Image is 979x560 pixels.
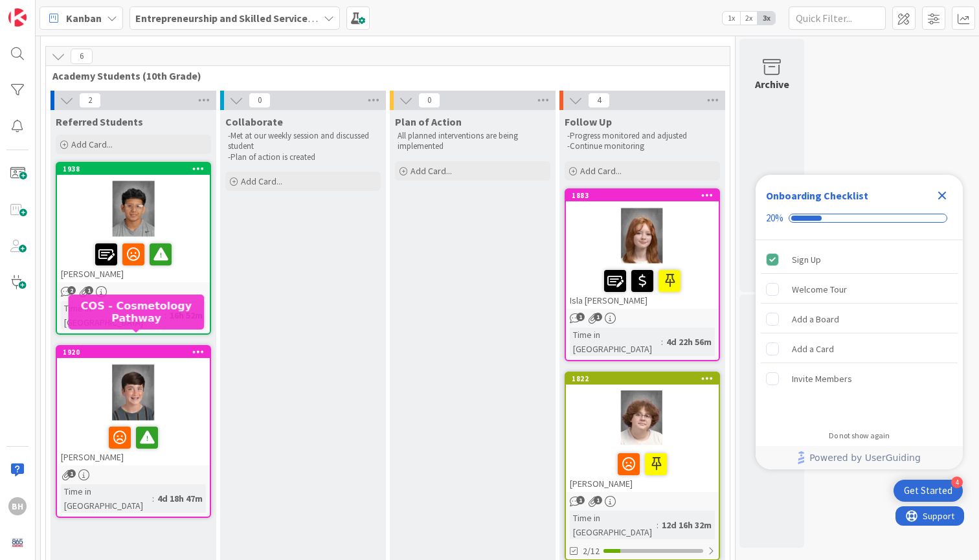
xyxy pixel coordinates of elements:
[567,131,717,141] p: -Progress monitored and adjusted
[67,286,76,295] span: 2
[566,448,719,492] div: [PERSON_NAME]
[657,518,658,532] span: :
[792,252,821,267] div: Sign Up
[85,286,93,295] span: 1
[566,190,719,201] div: 1883
[57,238,210,282] div: [PERSON_NAME]
[761,335,958,363] div: Add a Card is incomplete.
[57,346,210,358] div: 1920
[241,175,282,187] span: Add Card...
[756,240,963,422] div: Checklist items
[761,245,958,274] div: Sign Up is complete.
[61,301,164,330] div: Time in [GEOGRAPHIC_DATA]
[8,533,27,552] img: avatar
[566,373,719,385] div: 1822
[572,191,719,200] div: 1883
[894,480,963,502] div: Open Get Started checklist, remaining modules: 4
[228,131,378,152] p: -Met at our weekly session and discussed student
[766,188,868,203] div: Onboarding Checklist
[661,335,663,349] span: :
[789,6,886,30] input: Quick Filter...
[74,300,199,324] h5: COS - Cosmetology Pathway
[56,162,211,335] a: 1938[PERSON_NAME]Time in [GEOGRAPHIC_DATA]:16h 52m
[570,511,657,539] div: Time in [GEOGRAPHIC_DATA]
[249,93,271,108] span: 0
[567,141,717,151] p: -Continue monitoring
[411,165,452,177] span: Add Card...
[57,421,210,465] div: [PERSON_NAME]
[398,131,548,152] p: All planned interventions are being implemented
[56,115,143,128] span: Referred Students
[57,163,210,282] div: 1938[PERSON_NAME]
[63,348,210,357] div: 1920
[565,115,612,128] span: Follow Up
[570,328,661,356] div: Time in [GEOGRAPHIC_DATA]
[658,518,715,532] div: 12d 16h 32m
[576,313,585,321] span: 1
[395,115,462,128] span: Plan of Action
[135,12,452,25] b: Entrepreneurship and Skilled Services Interventions - [DATE]-[DATE]
[792,371,852,386] div: Invite Members
[756,175,963,469] div: Checklist Container
[61,484,152,513] div: Time in [GEOGRAPHIC_DATA]
[904,484,952,497] div: Get Started
[576,496,585,504] span: 1
[663,335,715,349] div: 4d 22h 56m
[761,275,958,304] div: Welcome Tour is incomplete.
[566,265,719,309] div: Isla [PERSON_NAME]
[66,10,102,26] span: Kanban
[52,69,714,82] span: Academy Students (10th Grade)
[792,341,834,357] div: Add a Card
[152,491,154,506] span: :
[756,446,963,469] div: Footer
[56,345,211,518] a: 1920[PERSON_NAME]Time in [GEOGRAPHIC_DATA]:4d 18h 47m
[951,476,963,488] div: 4
[228,152,378,162] p: -Plan of action is created
[57,346,210,465] div: 1920[PERSON_NAME]
[766,212,952,224] div: Checklist progress: 20%
[580,165,622,177] span: Add Card...
[758,12,775,25] span: 3x
[792,311,839,327] div: Add a Board
[932,185,952,206] div: Close Checklist
[762,446,956,469] a: Powered by UserGuiding
[809,450,921,465] span: Powered by UserGuiding
[583,544,600,558] span: 2/12
[566,190,719,309] div: 1883Isla [PERSON_NAME]
[761,305,958,333] div: Add a Board is incomplete.
[723,12,740,25] span: 1x
[418,93,440,108] span: 0
[79,93,101,108] span: 2
[67,469,76,478] span: 1
[8,497,27,515] div: BH
[565,188,720,361] a: 1883Isla [PERSON_NAME]Time in [GEOGRAPHIC_DATA]:4d 22h 56m
[792,282,847,297] div: Welcome Tour
[63,164,210,174] div: 1938
[761,364,958,393] div: Invite Members is incomplete.
[572,374,719,383] div: 1822
[225,115,283,128] span: Collaborate
[594,496,602,504] span: 1
[27,2,59,17] span: Support
[8,8,27,27] img: Visit kanbanzone.com
[71,49,93,64] span: 6
[755,76,789,92] div: Archive
[566,373,719,492] div: 1822[PERSON_NAME]
[588,93,610,108] span: 4
[57,163,210,175] div: 1938
[594,313,602,321] span: 1
[829,431,890,441] div: Do not show again
[766,212,783,224] div: 20%
[154,491,206,506] div: 4d 18h 47m
[71,139,113,150] span: Add Card...
[740,12,758,25] span: 2x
